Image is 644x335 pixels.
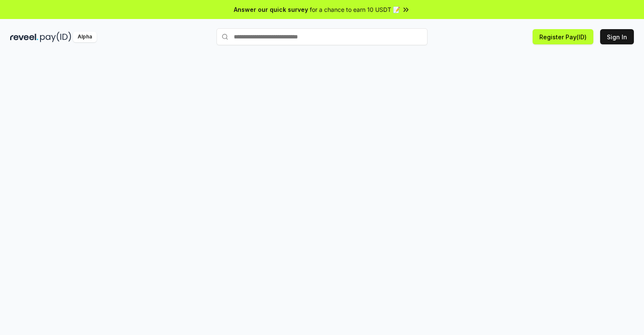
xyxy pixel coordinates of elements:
[234,5,308,14] span: Answer our quick survey
[310,5,400,14] span: for a chance to earn 10 USDT 📝
[600,29,634,44] button: Sign In
[40,32,71,42] img: pay_id
[73,32,97,42] div: Alpha
[533,29,593,44] button: Register Pay(ID)
[10,32,38,42] img: reveel_dark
